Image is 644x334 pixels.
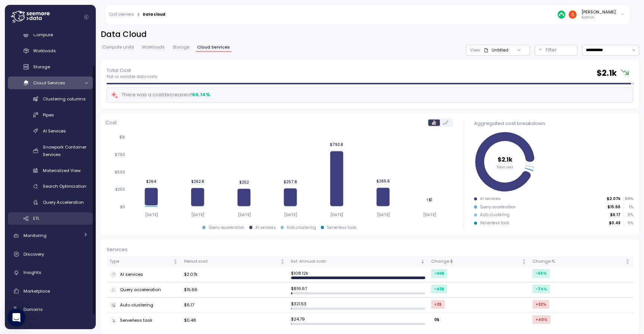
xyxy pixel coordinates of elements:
[8,109,93,121] a: Pipes
[624,205,633,210] p: 1 %
[107,74,157,79] p: Flat vs variable data costs
[569,10,577,18] img: ACg8ocJH22y-DpvAF6cddRsL0Z3wsv7dltIYulw3az9H2rwQOLimzQ=s96-c
[8,228,93,243] a: Monitoring
[624,196,633,202] p: 99 %
[8,164,93,177] a: Materialized View
[609,221,621,226] p: $0.48
[280,259,285,264] div: Not sorted
[8,125,93,137] a: AI Services
[287,225,316,230] div: Auto clustering
[431,269,447,278] div: -4k $
[192,91,210,99] div: 66.14 %
[423,212,436,217] tspan: [DATE]
[284,212,297,217] tspan: [DATE]
[431,285,447,293] div: -43 $
[33,80,65,86] span: Cloud Services
[143,13,165,16] div: Data cloud
[119,135,125,140] tspan: $1k
[110,317,178,324] div: Serverless task
[101,29,639,40] h2: Data Cloud
[197,45,230,49] span: Cloud Services
[376,212,389,217] tspan: [DATE]
[107,67,157,74] p: Total Cost
[43,112,54,118] span: Pipes
[533,300,549,309] div: +32 %
[120,205,125,209] tspan: $0
[110,286,178,294] div: Query acceleration
[8,45,93,57] a: Workloads
[581,9,616,15] div: [PERSON_NAME]
[8,196,93,209] a: Query Acceleration
[145,212,158,217] tspan: [DATE]
[288,256,428,267] th: Est. Annual costSorted descending
[8,180,93,193] a: Search Optimization
[8,247,93,262] a: Discovery
[181,283,288,298] td: $15.66
[498,155,512,164] tspan: $2.1k
[288,267,428,283] td: $ 108.12k
[43,168,80,174] span: Materialized View
[431,315,442,324] div: 0 $
[110,302,178,309] div: Auto clustering
[33,48,56,54] span: Workloads
[181,313,288,328] td: $0.48
[82,14,91,20] button: Collapse navigation
[23,306,43,312] span: Domains
[480,212,509,218] div: Auto clustering
[607,196,621,202] p: $2.07k
[8,93,93,105] a: Clustering columns
[624,221,633,226] p: 0 %
[288,298,428,313] td: $ 321.53
[431,258,520,265] div: Change $
[530,256,633,267] th: Change %Not sorted
[43,199,84,205] span: Query Acceleration
[291,258,419,265] div: Est. Annual cost
[474,120,633,127] div: Aggregated cost breakdown
[105,119,117,127] p: Cost
[191,179,204,184] tspan: $262.8
[535,45,577,56] div: Filter
[8,141,93,160] a: Snowpark Container Services
[110,271,178,278] div: AI services
[431,300,445,309] div: +2 $
[496,165,513,169] tspan: Total cost
[43,183,86,189] span: Search Optimization
[110,258,172,265] div: Type
[533,269,550,278] div: -66 %
[107,256,181,267] th: TypeNot sorted
[115,170,125,175] tspan: $500
[142,45,165,49] span: Workloads
[181,256,288,267] th: Period costNot sorted
[191,212,204,217] tspan: [DATE]
[480,196,501,202] div: AI services
[43,144,86,157] span: Snowpark Container Services
[376,179,390,184] tspan: $265.6
[109,13,134,16] a: Cost overview
[8,212,93,225] a: ETL
[533,315,550,324] div: +40 %
[181,267,288,283] td: $2.07k
[533,258,624,265] div: Change %
[8,61,93,73] a: Storage
[184,258,279,265] div: Period cost
[115,187,125,192] tspan: $250
[43,128,66,134] span: AI Services
[107,246,633,253] div: Services
[426,197,432,202] tspan: <$1
[624,212,633,218] p: 0 %
[607,205,621,210] p: $15.66
[288,313,428,328] td: $ 24.79
[420,259,425,264] div: Sorted descending
[237,212,250,217] tspan: [DATE]
[533,285,550,293] div: -74 %
[327,225,356,230] div: Serverless task
[23,269,41,275] span: Insights
[625,259,630,264] div: Not sorted
[546,46,557,54] p: Filter
[239,180,249,185] tspan: $252
[8,284,93,299] a: Marketplace
[173,45,189,49] span: Storage
[284,180,297,184] tspan: $257.8
[33,215,40,221] span: ETL
[610,212,621,218] p: $6.17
